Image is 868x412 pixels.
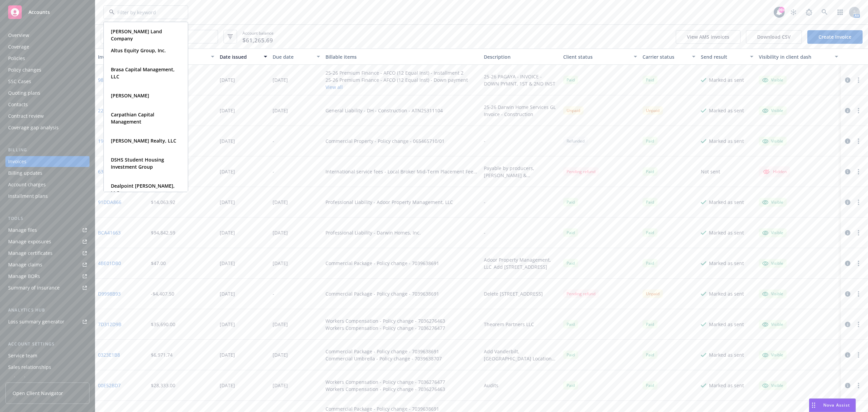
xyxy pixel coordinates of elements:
div: Date issued [220,53,260,60]
div: [DATE] [273,321,288,328]
div: Policies [8,53,25,64]
div: Account settings [5,341,90,348]
div: Marked as sent [709,76,744,83]
div: $14,063.92 [151,199,175,206]
div: Manage exposures [8,236,51,247]
div: Hidden [762,168,787,176]
div: Manage files [8,225,37,236]
div: [DATE] [220,199,235,206]
a: 6368787F [98,168,119,175]
a: 190EA215 [98,137,120,145]
div: Commercial Umbrella - Policy change - 7039638707 [325,355,442,362]
div: Carrier status [643,53,688,60]
button: Due date [270,49,323,65]
div: - [273,290,274,297]
a: Summary of insurance [5,282,90,293]
button: View AMS invoices [676,30,741,44]
div: 25-26 PAGAYA - INVOICE - DOWN PYMNT, 1ST & 2ND INST [484,73,558,87]
div: Paid [643,259,657,267]
div: [DATE] [273,229,288,236]
div: [DATE] [220,321,235,328]
div: Visible [762,138,783,144]
div: Coverage [8,41,29,52]
div: Workers Compensation - Policy change - 7036276477 [325,324,445,332]
div: Unpaid [643,106,663,115]
a: Account charges [5,179,90,190]
div: 25-26 Darwin Home Services GL Invoice - Construction [484,104,558,118]
a: 0323E1B8 [98,351,120,358]
div: Paid [563,198,578,206]
div: Marked as sent [709,260,744,267]
div: [DATE] [220,137,235,145]
div: Paid [563,259,578,267]
div: Description [484,53,558,60]
a: Report a Bug [802,5,816,19]
div: Visible [762,77,783,83]
a: Billing updates [5,168,90,179]
span: Paid [643,137,657,145]
strong: DSHS Student Housing Investment Group [111,156,164,170]
div: Paid [563,228,578,237]
div: Loss summary generator [8,316,64,327]
div: Unpaid [563,106,584,115]
div: - [273,168,274,175]
div: Client status [563,53,630,60]
div: Summary of insurance [8,282,60,293]
div: Service team [8,350,37,361]
div: Tools [5,215,90,222]
strong: [PERSON_NAME] [111,92,149,99]
a: Contract review [5,111,90,121]
a: Manage BORs [5,271,90,282]
div: Marked as sent [709,351,744,358]
a: 7D312D9B [98,321,121,328]
div: Visible [762,199,783,205]
a: Search [818,5,831,19]
div: - [484,229,486,236]
a: Sales relationships [5,362,90,373]
div: Commercial Package - Policy change - 7039638691 [325,290,439,297]
div: Overview [8,30,29,41]
div: Visible [762,382,783,389]
div: Billing [5,147,90,153]
div: Contract review [8,111,44,121]
div: Paid [643,76,657,84]
div: Paid [643,228,657,237]
div: [DATE] [273,260,288,267]
div: 99+ [778,7,785,13]
button: View all [325,83,468,91]
button: Billable items [323,49,481,65]
div: Coverage gap analysis [8,122,59,133]
div: Invoice ID [98,53,138,60]
a: Invoices [5,156,90,167]
a: Create Invoice [807,30,863,44]
div: Marked as sent [709,137,744,145]
div: [DATE] [273,382,288,389]
div: Theorem Partners LLC [484,321,534,328]
div: Not sent [701,168,720,175]
div: SSC Cases [8,76,31,87]
a: Policy changes [5,64,90,75]
strong: Altus Equity Group, Inc. [111,47,166,54]
div: Paid [643,198,657,206]
a: Stop snowing [787,5,800,19]
button: Nova Assist [809,398,856,412]
strong: Carpathian Capital Management [111,111,154,125]
a: Manage claims [5,259,90,270]
a: Overview [5,30,90,41]
div: [DATE] [273,199,288,206]
span: Nova Assist [823,402,850,408]
span: Paid [563,381,578,390]
span: Paid [563,320,578,329]
div: Visible [762,321,783,327]
button: Description [481,49,560,65]
div: - [273,137,274,145]
div: Sales relationships [8,362,51,373]
a: 4BE01DB0 [98,260,121,267]
div: Visibility in client dash [759,53,831,60]
div: Pending refund [563,289,599,298]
